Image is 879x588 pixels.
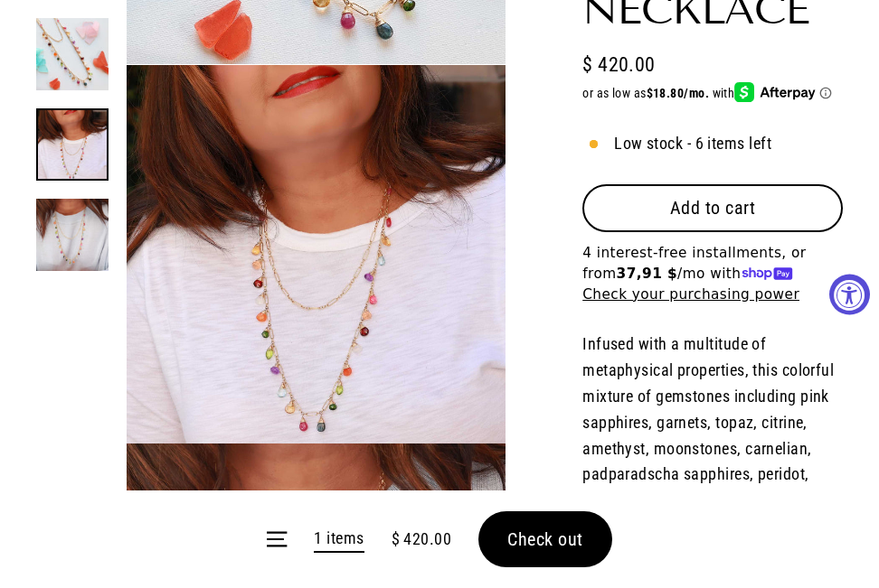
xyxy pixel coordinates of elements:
span: Low stock - 6 items left [614,131,771,157]
button: Accessibility Widget, click to open [829,274,870,314]
button: Add to cart [582,184,843,231]
span: Check out [507,528,583,550]
button: Check out [478,511,612,567]
span: Add to cart [670,197,756,219]
a: 1 items [314,526,364,554]
img: Sourire à la Vie - Multi Gemstone Gold Wrap Necklace main image | Breathe Autumn Rain Artisan Jew... [36,18,109,90]
span: $ 420.00 [392,527,452,553]
span: $ 420.00 [582,49,656,80]
img: Sourire à la Vie - Multi Gemstone Gold Wrap Necklace life style alt image | Breathe Autumn Rain A... [36,199,109,271]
